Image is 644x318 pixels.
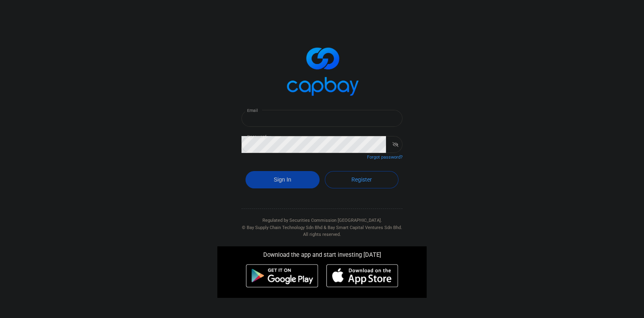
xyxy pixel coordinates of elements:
[326,264,398,287] img: ios
[211,246,433,260] div: Download the app and start investing [DATE]
[246,264,318,287] img: android
[242,225,322,230] span: © Bay Supply Chain Technology Sdn Bhd
[351,176,372,183] span: Register
[282,40,362,100] img: logo
[328,225,402,230] span: Bay Smart Capital Ventures Sdn Bhd.
[325,171,399,188] a: Register
[367,155,402,160] a: Forgot password?
[247,107,258,114] label: Email
[247,134,266,140] label: Password
[246,171,320,188] button: Sign In
[242,209,402,238] div: Regulated by Securities Commission [GEOGRAPHIC_DATA]. & All rights reserved.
